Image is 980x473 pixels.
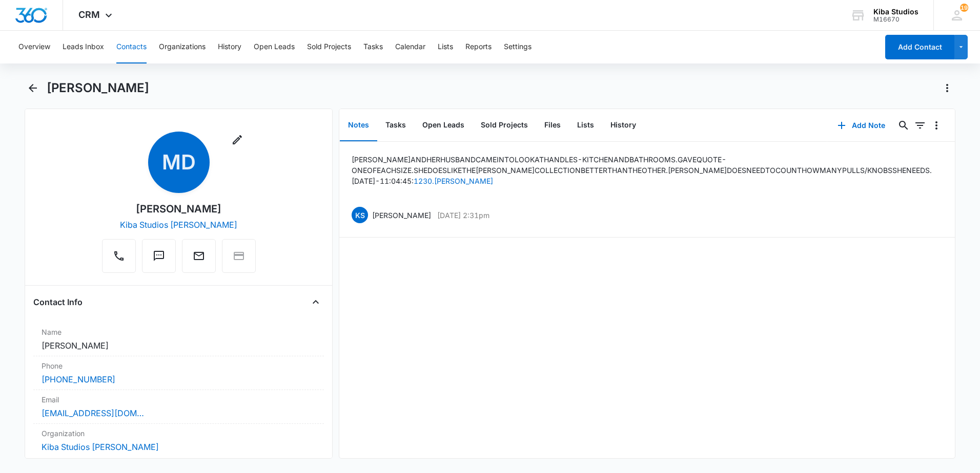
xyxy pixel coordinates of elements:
span: KS [352,207,368,223]
h1: [PERSON_NAME] [47,80,149,96]
a: Kiba Studios [PERSON_NAME] [120,220,237,230]
label: Name [42,327,316,337]
button: Sold Projects [473,110,536,141]
button: Email [182,239,216,273]
button: Lists [569,110,602,141]
button: Overflow Menu [928,117,945,134]
button: Filters [912,117,928,134]
button: Leads Inbox [63,31,104,63]
button: Sold Projects [307,31,351,63]
button: Settings [504,31,532,63]
button: Lists [438,31,453,63]
div: OrganizationKiba Studios [PERSON_NAME] [33,424,324,457]
div: Name[PERSON_NAME] [33,322,324,356]
dd: [PERSON_NAME] [42,339,316,352]
button: Notes [340,110,377,141]
div: account name [873,8,918,16]
button: Close [308,294,324,310]
div: Phone[PHONE_NUMBER] [33,356,324,390]
a: Call [102,255,136,264]
button: Files [536,110,569,141]
button: Reports [465,31,492,63]
span: CRM [78,9,100,20]
button: Open Leads [254,31,295,63]
button: Tasks [363,31,383,63]
div: Email[EMAIL_ADDRESS][DOMAIN_NAME] [33,390,324,424]
label: Organization [42,428,316,439]
label: Email [42,394,316,405]
a: Text [142,255,176,264]
span: 19 [960,4,968,12]
p: [DATE] - 11:04:45 : [352,176,943,186]
button: History [602,110,644,141]
p: [PERSON_NAME] AND HER HUSBAND CAME IN TO LOOK AT HANDLES-KITCHEN AND BATHROOMS. GAVE QUOTE-ONE OF... [352,154,943,176]
button: Contacts [116,31,147,63]
div: account id [873,16,918,23]
p: [PERSON_NAME] [372,210,431,221]
div: [PERSON_NAME] [136,201,221,217]
span: MD [148,132,210,193]
button: Text [142,239,176,273]
div: notifications count [960,4,968,12]
p: [DATE] 2:31pm [437,210,489,221]
a: [PHONE_NUMBER] [42,373,115,385]
a: [EMAIL_ADDRESS][DOMAIN_NAME] [42,407,144,419]
a: 1230.[PERSON_NAME] [414,177,493,185]
h4: Contact Info [33,296,83,308]
label: Phone [42,360,316,371]
button: Actions [939,80,955,96]
button: Overview [18,31,50,63]
button: Calendar [395,31,425,63]
button: Add Note [827,113,895,138]
button: Tasks [377,110,414,141]
button: Search... [895,117,912,134]
button: Call [102,239,136,273]
a: Email [182,255,216,264]
button: Organizations [159,31,206,63]
button: Add Contact [885,35,954,59]
button: History [218,31,241,63]
button: Open Leads [414,110,473,141]
button: Back [25,80,40,96]
a: Kiba Studios [PERSON_NAME] [42,442,159,452]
